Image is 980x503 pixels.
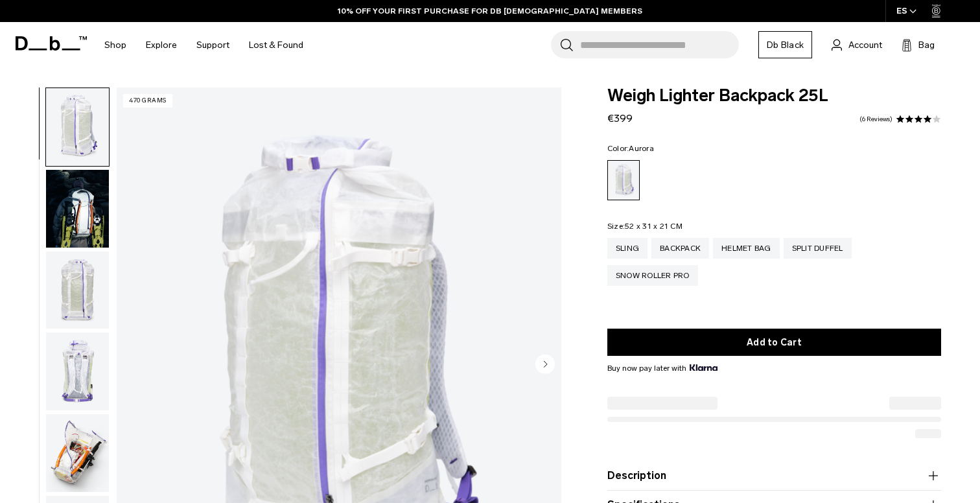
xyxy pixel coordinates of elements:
img: Weigh_Lighter_Backpack_25L_4.png [46,414,109,492]
button: Weigh_Lighter_Backpack_25L_Lifestyle_new.png [45,169,110,248]
a: Support [196,22,229,68]
a: 6 reviews [859,116,892,123]
nav: Main Navigation [95,22,313,68]
legend: Size: [607,222,682,230]
a: Split Duffel [784,238,852,259]
button: Weigh_Lighter_Backpack_25L_2.png [45,251,110,330]
button: Weigh_Lighter_Backpack_25L_4.png [45,414,110,493]
a: Snow Roller Pro [607,265,698,286]
button: Weigh_Lighter_Backpack_25L_3.png [45,332,110,411]
button: Next slide [535,354,555,376]
span: 52 x 31 x 21 CM [625,222,682,231]
button: Description [607,468,941,484]
img: {"height" => 20, "alt" => "Klarna"} [690,364,717,371]
p: 470 grams [123,94,172,108]
a: Lost & Found [249,22,303,68]
img: Weigh_Lighter_Backpack_25L_Lifestyle_new.png [46,170,109,248]
span: Account [848,38,882,52]
a: 10% OFF YOUR FIRST PURCHASE FOR DB [DEMOGRAPHIC_DATA] MEMBERS [338,5,642,17]
a: Explore [146,22,177,68]
span: Weigh Lighter Backpack 25L [607,88,941,104]
img: Weigh_Lighter_Backpack_25L_2.png [46,251,109,329]
a: Aurora [607,160,640,200]
span: Buy now pay later with [607,362,717,374]
a: Helmet Bag [713,238,780,259]
a: Db Black [758,31,812,58]
a: Account [832,37,882,53]
span: €399 [607,112,633,124]
a: Sling [607,238,647,259]
img: Weigh_Lighter_Backpack_25L_3.png [46,333,109,410]
span: Bag [918,38,935,52]
button: Weigh_Lighter_Backpack_25L_1.png [45,88,110,167]
legend: Color: [607,145,654,152]
a: Backpack [651,238,709,259]
span: Aurora [629,144,654,153]
button: Bag [902,37,935,53]
button: Add to Cart [607,329,941,356]
a: Shop [104,22,126,68]
img: Weigh_Lighter_Backpack_25L_1.png [46,88,109,166]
